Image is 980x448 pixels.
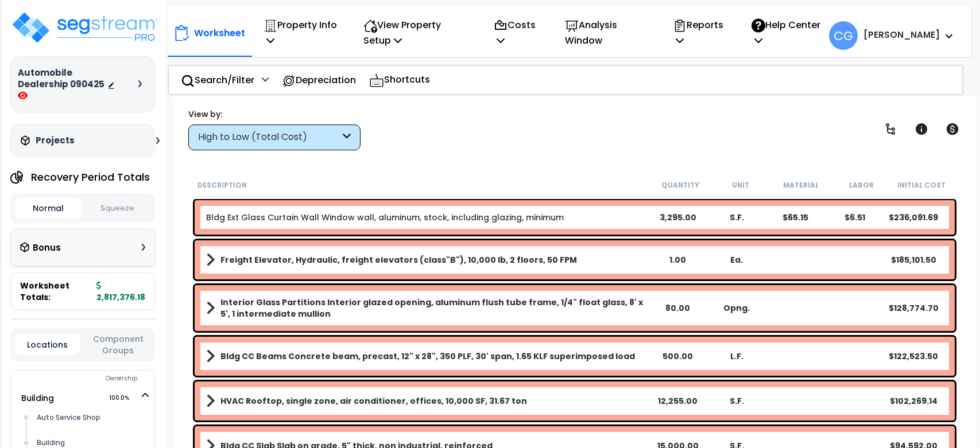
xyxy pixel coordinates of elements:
div: 80.00 [648,302,707,314]
b: HVAC Rooftop, single zone, air conditioner, offices, 10,000 SF, 31.67 ton [220,395,527,407]
span: CG [829,21,858,50]
p: Reports [673,17,727,48]
b: [PERSON_NAME] [863,29,940,41]
a: Building 100.0% [21,392,54,404]
b: 2,817,376.18 [96,280,145,303]
div: 3,295.00 [648,212,707,223]
a: Assembly Title [206,393,648,409]
div: High to Low (Total Cost) [198,131,340,144]
p: Depreciation [282,72,356,88]
button: Normal [15,198,82,219]
div: 500.00 [648,350,707,362]
p: Property Info [264,17,339,48]
b: Bldg CC Beams Concrete beam, precast, 12" x 28", 350 PLF, 30' span, 1.65 KLF superimposed load [220,350,635,362]
button: Squeeze [84,198,151,219]
div: Shortcuts [363,66,436,94]
button: Locations [15,334,80,355]
p: Worksheet [194,25,245,41]
span: Worksheet Totals: [20,280,92,303]
div: $102,269.14 [884,395,943,407]
h4: Recovery Period Totals [31,172,150,183]
div: Depreciation [276,67,362,94]
button: Component Groups [86,333,150,357]
div: Auto Service Shop [34,411,149,424]
div: L.F. [707,350,766,362]
p: Help Center [752,17,823,48]
small: Description [197,181,247,190]
small: Unit [732,181,749,190]
div: $122,523.50 [884,350,943,362]
a: Assembly Title [206,252,648,268]
p: Analysis Window [565,17,648,48]
div: $6.51 [825,212,884,223]
div: $236,091.69 [884,212,943,223]
b: Interior Glass Partitions Interior glazed opening, aluminum flush tube frame, 1/4" float glass, 8... [220,297,648,320]
small: Material [783,181,819,190]
p: Shortcuts [369,72,430,88]
small: Initial Cost [897,181,946,190]
img: logo_pro_r.png [10,10,160,45]
div: $185,101.50 [884,254,943,266]
p: Costs [494,17,540,48]
div: Ownership [34,372,154,385]
a: Assembly Title [206,348,648,364]
div: Opng. [707,302,766,314]
div: 1.00 [648,254,707,266]
div: 12,255.00 [648,395,707,407]
h3: Bonus [33,243,61,253]
b: Freight Elevator, Hydraulic, freight elevators (class"B"), 10,000 lb, 2 floors, 50 FPM [220,254,577,266]
h3: Projects [36,135,75,146]
div: S.F. [707,395,766,407]
span: 100.0% [109,391,140,405]
div: $128,774.70 [884,302,943,314]
a: Individual Item [206,212,564,223]
h3: Automobile Dealership 090425 [18,67,107,102]
small: Quantity [661,181,699,190]
p: View Property Setup [363,17,469,48]
div: $65.15 [766,212,826,223]
div: View by: [188,108,361,120]
small: Labor [849,181,874,190]
a: Assembly Title [206,297,648,320]
div: S.F. [707,212,766,223]
p: Search/Filter [181,72,254,88]
div: Ea. [707,254,766,266]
